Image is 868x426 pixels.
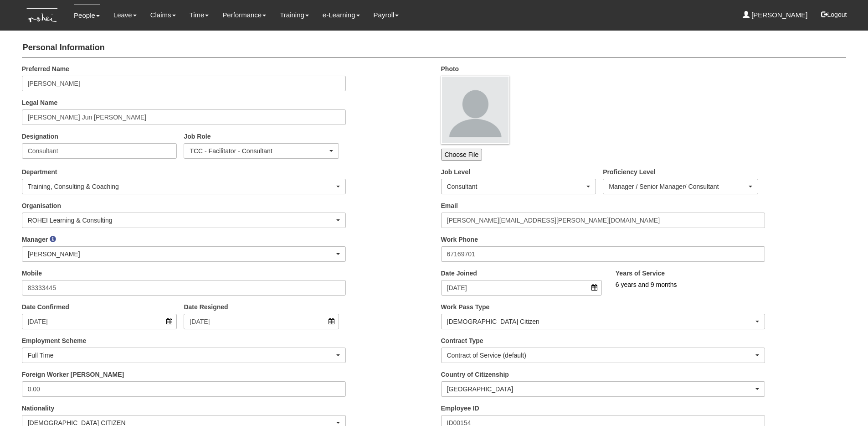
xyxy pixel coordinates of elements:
a: Claims [150,5,176,26]
div: Manager / Senior Manager/ Consultant [609,182,747,191]
img: profile.png [441,76,509,144]
label: Nationality [22,404,55,413]
label: Country of Citizenship [441,370,509,379]
label: Employee ID [441,404,479,413]
button: Logout [815,4,853,26]
label: Mobile [22,269,42,278]
label: Legal Name [22,98,58,107]
label: Work Pass Type [441,302,490,312]
input: Choose File [441,149,483,161]
label: Designation [22,132,58,141]
label: Date Resigned [184,302,228,312]
a: Leave [113,5,137,26]
label: Preferred Name [22,64,69,73]
input: d/m/yyyy [184,314,339,329]
input: d/m/yyyy [22,314,177,329]
div: TCC - Facilitator - Consultant [190,146,328,156]
label: Date Joined [441,269,477,278]
label: Foreign Worker [PERSON_NAME] [22,370,124,379]
label: Manager [22,235,48,244]
button: [GEOGRAPHIC_DATA] [441,381,765,397]
a: [PERSON_NAME] [743,5,808,26]
label: Job Level [441,167,471,177]
button: ROHEI Learning & Consulting [22,213,346,228]
label: Date Confirmed [22,302,69,312]
div: 6 years and 9 months [616,280,812,289]
div: ROHEI Learning & Consulting [28,216,335,225]
a: e-Learning [323,5,360,26]
div: [GEOGRAPHIC_DATA] [447,384,754,394]
input: d/m/yyyy [441,280,602,296]
label: Department [22,167,57,177]
button: Manager / Senior Manager/ Consultant [603,179,758,194]
label: Organisation [22,201,61,210]
a: People [74,5,100,26]
label: Job Role [184,132,211,141]
button: Consultant [441,179,596,194]
label: Employment Scheme [22,336,87,345]
a: Time [190,5,209,26]
a: Payroll [374,5,399,26]
h4: Personal Information [22,39,847,57]
button: [DEMOGRAPHIC_DATA] Citizen [441,314,765,329]
label: Photo [441,64,459,73]
button: Training, Consulting & Coaching [22,179,346,194]
div: Consultant [447,182,585,191]
button: TCC - Facilitator - Consultant [184,143,339,159]
label: Proficiency Level [603,167,655,177]
a: Training [280,5,309,26]
button: Full Time [22,348,346,363]
label: Work Phone [441,235,478,244]
div: [DEMOGRAPHIC_DATA] Citizen [447,317,754,326]
label: Contract Type [441,336,483,345]
div: Full Time [28,351,335,360]
button: Contract of Service (default) [441,348,765,363]
div: [PERSON_NAME] [28,249,335,259]
button: [PERSON_NAME] [22,246,346,262]
div: Contract of Service (default) [447,351,754,360]
label: Years of Service [616,269,665,278]
label: Email [441,201,458,210]
div: Training, Consulting & Coaching [28,182,335,191]
a: Performance [222,5,266,26]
